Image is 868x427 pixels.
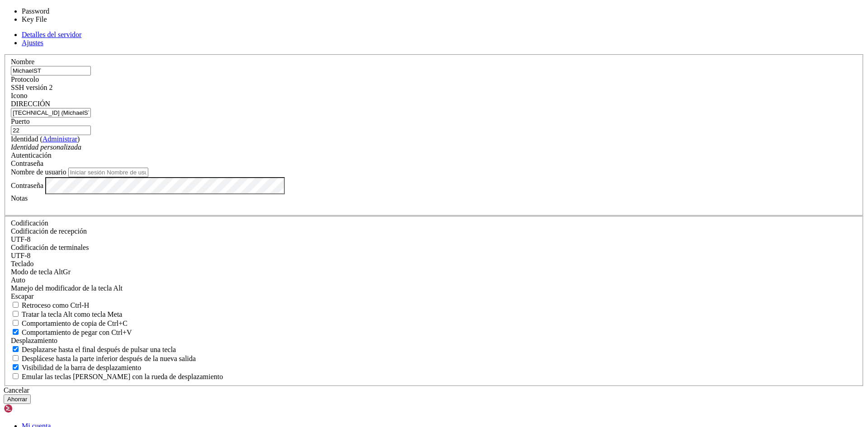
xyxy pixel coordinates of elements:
label: Controla cómo se maneja la tecla Alt. Escape: Envía el prefijo ESC. 8 bits: Agrega 128 al carácte... [11,284,123,292]
font: SSH versión 2 [11,84,52,91]
div: Auto [11,276,857,284]
input: Iniciar sesión Nombre de usuario [68,168,148,177]
font: Tratar la tecla Alt como tecla Meta [22,310,122,318]
font: Contraseña [11,160,43,167]
font: Desplácese hasta la parte inferior después de la nueva salida [22,355,196,362]
a: Ajustes [22,39,43,47]
font: Identidad [11,135,38,143]
label: Ctrl+V pega si es verdadero, envía ^V al host si es falso. Ctrl+Shift+V envía ^V al host si es ve... [11,328,132,336]
label: Ctrl+C copia si es verdadero, envía ^C al host si es falso. Ctrl+Shift+C envía ^C al host si es v... [11,319,127,327]
input: Tratar la tecla Alt como tecla Meta [13,311,19,317]
font: Escapar [11,292,34,300]
label: Al usar el búfer de pantalla alternativo y DECCKM (Teclas de cursor de la aplicación) está activo... [11,373,223,380]
font: Nombre de usuario [11,168,66,176]
font: ) [77,135,80,143]
font: Emular las teclas [PERSON_NAME] con la rueda de desplazamiento [22,373,223,380]
font: Identidad personalizada [11,143,81,151]
input: Retroceso como Ctrl-H [13,302,19,308]
label: El modo de barra de desplazamiento vertical. [11,364,141,371]
font: Retroceso como Ctrl-H [22,301,89,309]
div: Identidad personalizada [11,143,857,151]
font: Comportamiento de pegar con Ctrl+V [22,328,132,336]
a: Detalles del servidor [22,31,81,38]
font: Codificación [11,219,48,227]
input: Emular las teclas [PERSON_NAME] con la rueda de desplazamiento [13,373,19,379]
img: Concha [4,404,56,413]
input: Visibilidad de la barra de desplazamiento [13,364,19,370]
font: Contraseña [11,181,43,189]
font: Protocolo [11,75,39,83]
font: Puerto [11,117,30,125]
font: Codificación de recepción [11,227,87,235]
input: Nombre de host o IP [11,108,91,117]
a: Administrar [42,135,77,143]
font: Ahorrar [7,396,27,403]
label: Si es verdadero, la tecla de retroceso debe enviar BS ('\x08', también conocido como ^H). De lo c... [11,301,89,309]
font: Icono [11,92,27,99]
input: Nombre del servidor [11,66,91,75]
font: Desplazarse hasta el final después de pulsar una tecla [22,346,176,353]
font: Manejo del modificador de la tecla Alt [11,284,123,292]
font: Notas [11,194,28,202]
label: Si desea desplazarse hasta el final con cualquier pulsación de tecla. [11,346,176,353]
div: UTF-8 [11,252,857,260]
div: Escapar [11,292,857,300]
font: UTF-8 [11,252,31,259]
font: Modo de tecla AltGr [11,268,71,276]
input: Desplazarse hasta el final después de pulsar una tecla [13,346,19,352]
font: Autenticación [11,151,52,159]
label: Si la tecla Alt actúa como una tecla Meta o como una tecla Alt distinta. [11,310,122,318]
div: UTF-8 [11,235,857,244]
font: Cancelar [4,386,29,394]
input: Comportamiento de pegar con Ctrl+V [13,329,19,335]
input: Comportamiento de copia de Ctrl+C [13,320,19,326]
li: Password [22,7,97,15]
input: Desplácese hasta la parte inferior después de la nueva salida [13,355,19,361]
font: ( [40,135,42,143]
font: UTF-8 [11,235,31,243]
div: SSH versión 2 [11,84,857,92]
button: Ahorrar [4,394,31,404]
font: Desplazamiento [11,337,57,344]
font: Comportamiento de copia de Ctrl+C [22,319,127,327]
font: Codificación de terminales [11,244,89,251]
label: Establezca la codificación esperada para los datos recibidos del host. Si las codificaciones no c... [11,227,87,235]
font: Visibilidad de la barra de desplazamiento [22,364,141,371]
font: Nombre [11,58,34,66]
label: La codificación predeterminada de la terminal. ISO-2022 permite la traducción de mapas de caracte... [11,244,89,251]
label: Establezca la codificación esperada para los datos recibidos del host. Si las codificaciones no c... [11,268,71,276]
font: DIRECCIÓN [11,100,50,108]
label: Desplácese hasta la parte inferior después de la nueva salida. [11,355,196,362]
font: Teclado [11,260,33,267]
div: Contraseña [11,160,857,168]
li: Key File [22,15,97,23]
input: Número de puerto [11,126,91,135]
font: Auto [11,276,25,284]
